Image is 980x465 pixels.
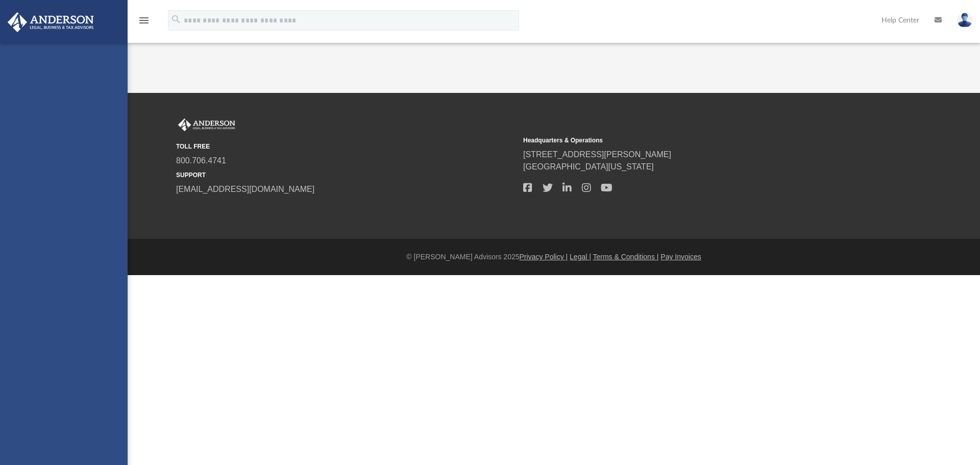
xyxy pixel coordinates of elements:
a: Privacy Policy | [520,253,568,261]
i: search [170,14,182,25]
a: Pay Invoices [660,253,701,261]
small: TOLL FREE [176,142,516,151]
a: menu [138,19,150,27]
a: Legal | [570,253,591,261]
a: Terms & Conditions | [593,253,659,261]
img: User Pic [957,13,972,28]
a: [GEOGRAPHIC_DATA][US_STATE] [523,162,654,171]
img: Anderson Advisors Platinum Portal [176,118,237,132]
small: SUPPORT [176,170,516,180]
small: Headquarters & Operations [523,136,863,145]
a: [STREET_ADDRESS][PERSON_NAME] [523,150,671,159]
i: menu [138,14,150,27]
a: 800.706.4741 [176,156,226,165]
img: Anderson Advisors Platinum Portal [5,12,97,32]
a: [EMAIL_ADDRESS][DOMAIN_NAME] [176,185,314,193]
div: © [PERSON_NAME] Advisors 2025 [128,252,980,262]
